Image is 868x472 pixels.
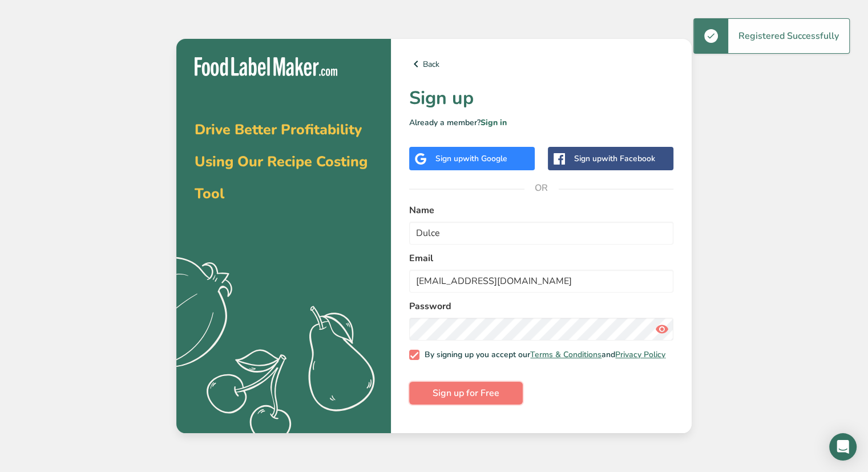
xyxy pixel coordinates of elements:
[601,153,655,164] span: with Facebook
[409,57,673,71] a: Back
[409,85,673,112] h1: Sign up
[615,349,665,360] a: Privacy Policy
[530,349,601,360] a: Terms & Conditions
[409,203,673,217] label: Name
[433,386,499,400] span: Sign up for Free
[409,382,523,405] button: Sign up for Free
[829,433,857,461] div: Open Intercom Messenger
[463,153,507,164] span: with Google
[409,222,673,245] input: John Doe
[409,117,673,129] p: Already a member?
[481,117,507,128] a: Sign in
[195,57,337,76] img: Food Label Maker
[409,251,673,265] label: Email
[409,270,673,293] input: email@example.com
[435,153,507,165] div: Sign up
[419,350,666,360] span: By signing up you accept our and
[728,19,849,53] div: Registered Successfully
[195,120,368,203] span: Drive Better Profitability Using Our Recipe Costing Tool
[409,299,673,313] label: Password
[574,153,655,165] div: Sign up
[524,171,559,205] span: OR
